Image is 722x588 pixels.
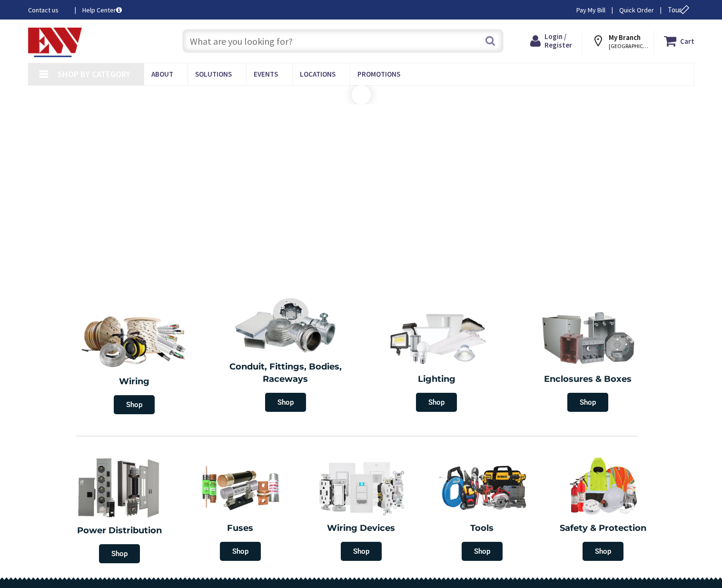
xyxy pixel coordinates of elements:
[619,5,654,15] a: Quick Order
[28,5,67,15] a: Contact us
[212,292,359,417] a: Conduit, Fittings, Bodies, Raceways Shop
[182,29,504,53] input: What are you looking for?
[364,305,510,417] a: Lighting Shop
[680,32,694,50] strong: Cart
[583,542,623,561] span: Shop
[462,542,503,561] span: Shop
[59,305,210,419] a: Wiring Shop
[530,32,572,50] a: Login / Register
[300,70,336,79] span: Locations
[429,522,535,535] h2: Tools
[265,393,306,412] span: Shop
[544,32,572,50] span: Login / Register
[151,70,173,79] span: About
[187,522,294,535] h2: Fuses
[58,69,130,80] span: Shop By Category
[576,5,605,15] a: Pay My Bill
[217,361,354,385] h2: Conduit, Fittings, Bodies, Raceways
[514,305,661,417] a: Enclosures & Boxes Shop
[182,451,298,566] a: Fuses Shop
[308,522,415,535] h2: Wiring Devices
[609,42,649,50] span: [GEOGRAPHIC_DATA], [GEOGRAPHIC_DATA]
[220,542,261,561] span: Shop
[416,393,457,412] span: Shop
[567,393,608,412] span: Shop
[609,33,641,42] strong: My Branch
[341,542,382,561] span: Shop
[592,32,645,50] div: My Branch [GEOGRAPHIC_DATA], [GEOGRAPHIC_DATA]
[28,28,82,57] img: Electrical Wholesalers, Inc.
[668,5,692,14] span: Tour
[99,544,140,563] span: Shop
[82,5,122,15] a: Help Center
[254,70,278,79] span: Events
[59,450,180,568] a: Power Distribution Shop
[303,451,419,566] a: Wiring Devices Shop
[64,525,175,537] h2: Power Distribution
[550,522,656,535] h2: Safety & Protection
[114,395,155,414] span: Shop
[64,376,206,388] h2: Wiring
[357,70,400,79] span: Promotions
[545,451,661,566] a: Safety & Protection Shop
[424,451,540,566] a: Tools Shop
[195,70,232,79] span: Solutions
[519,373,656,386] h2: Enclosures & Boxes
[664,32,694,50] a: Cart
[368,373,505,386] h2: Lighting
